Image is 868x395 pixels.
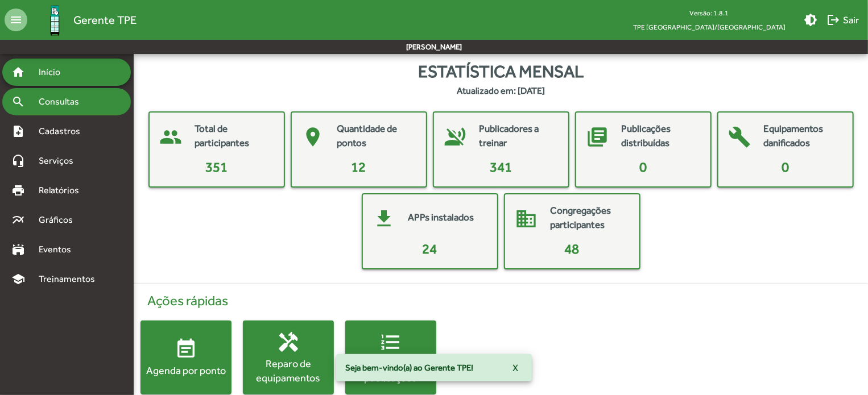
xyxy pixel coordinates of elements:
button: Diário de publicações [345,321,436,394]
mat-icon: event_note [175,338,197,360]
div: Versão: 1.8.1 [624,6,795,20]
div: Reparo de equipamentos [243,356,334,384]
span: Estatística mensal [418,59,584,84]
span: Consultas [32,95,94,109]
mat-icon: stadium [11,243,25,256]
mat-icon: print [11,184,25,197]
mat-icon: build [723,120,757,154]
mat-icon: handyman [277,330,300,353]
span: Treinamentos [32,272,109,286]
mat-card-title: Quantidade de pontos [337,122,415,151]
span: 351 [205,159,228,174]
img: Logo [36,2,73,39]
mat-icon: school [11,272,25,286]
span: Gerente TPE [73,11,137,29]
span: 12 [352,159,366,174]
div: Agenda por ponto [140,363,232,377]
mat-card-title: Publicações distribuídas [622,122,699,151]
mat-icon: menu [5,9,27,31]
span: X [512,357,518,378]
mat-icon: library_books [581,120,615,154]
mat-icon: search [11,95,25,109]
mat-card-title: Congregações participantes [551,203,628,232]
span: Sair [826,10,859,30]
span: 24 [423,241,437,256]
mat-icon: headset_mic [11,154,25,168]
span: 0 [639,159,647,174]
button: Reparo de equipamentos [243,321,334,394]
mat-icon: multiline_chart [11,213,25,227]
mat-card-title: Equipamentos danificados [764,122,841,151]
strong: Atualizado em: [DATE] [457,84,545,98]
span: Gráficos [32,213,88,227]
mat-card-title: Publicadores a treinar [480,122,557,151]
span: 341 [490,159,512,174]
span: Seja bem-vindo(a) ao Gerente TPE! [345,362,473,373]
span: Relatórios [32,184,94,197]
mat-icon: home [11,65,25,79]
span: Início [32,65,77,79]
mat-icon: logout [826,13,840,27]
span: 0 [782,159,789,174]
mat-icon: domain [510,202,544,236]
mat-icon: people [154,120,188,154]
span: TPE [GEOGRAPHIC_DATA]/[GEOGRAPHIC_DATA] [624,20,795,34]
mat-icon: note_add [11,124,25,138]
mat-icon: voice_over_off [439,120,473,154]
span: Eventos [32,243,86,256]
mat-card-title: APPs instalados [408,210,474,225]
button: Sair [822,10,863,30]
h4: Ações rápidas [140,293,861,309]
button: Agenda por ponto [140,321,232,394]
span: Cadastros [32,124,95,138]
span: Serviços [32,154,89,168]
mat-card-title: Total de participantes [195,122,272,151]
mat-icon: get_app [367,202,402,236]
mat-icon: brightness_medium [804,13,817,27]
a: Gerente TPE [27,2,137,39]
mat-icon: format_list_numbered [379,330,402,353]
button: X [503,357,527,378]
span: 48 [565,241,580,256]
mat-icon: place [296,120,330,154]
